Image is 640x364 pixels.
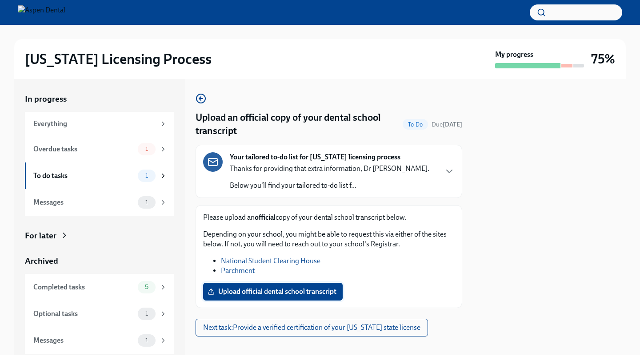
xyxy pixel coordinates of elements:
[140,172,153,179] span: 1
[33,119,156,129] div: Everything
[33,171,134,181] div: To do tasks
[140,146,153,152] span: 1
[591,51,615,67] h3: 75%
[230,181,429,190] p: Below you'll find your tailored to-do list f...
[221,266,255,275] a: Parchment
[18,5,65,20] img: Aspen Dental
[33,309,134,319] div: Optional tasks
[25,230,174,241] a: For later
[495,50,533,59] strong: My progress
[140,337,153,344] span: 1
[203,323,420,332] span: Next task : Provide a verified certification of your [US_STATE] state license
[25,255,174,267] a: Archived
[196,319,428,336] button: Next task:Provide a verified certification of your [US_STATE] state license
[33,282,134,292] div: Completed tasks
[25,136,174,162] a: Overdue tasks1
[25,112,174,136] a: Everything
[33,198,134,207] div: Messages
[203,229,455,249] p: Depending on your school, you might be able to request this via either of the sites below. If not...
[25,274,174,301] a: Completed tasks5
[230,152,400,162] strong: Your tailored to-do list for [US_STATE] licensing process
[25,50,212,68] h2: [US_STATE] Licensing Process
[140,199,153,206] span: 1
[25,162,174,189] a: To do tasks1
[255,213,276,222] strong: official
[140,310,153,317] span: 1
[33,144,134,154] div: Overdue tasks
[203,213,455,222] p: Please upload an copy of your dental school transcript below.
[203,283,343,301] label: Upload official dental school transcript
[25,230,56,241] div: For later
[25,301,174,327] a: Optional tasks1
[230,164,429,174] p: Thanks for providing that extra information, Dr [PERSON_NAME].
[403,121,428,128] span: To Do
[25,189,174,216] a: Messages1
[221,257,320,265] a: National Student Clearing House
[443,121,462,128] strong: [DATE]
[140,284,154,290] span: 5
[432,121,462,128] span: Due
[25,327,174,354] a: Messages1
[432,120,462,129] span: September 1st, 2025 10:00
[196,111,399,138] h4: Upload an official copy of your dental school transcript
[33,336,134,345] div: Messages
[25,93,174,105] a: In progress
[209,287,336,296] span: Upload official dental school transcript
